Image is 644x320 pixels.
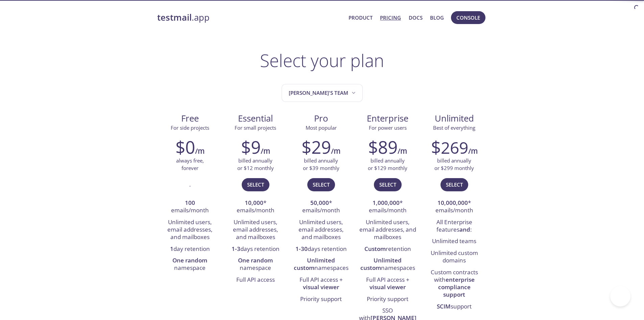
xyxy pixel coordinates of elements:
[171,124,209,131] span: For side projects
[310,199,329,207] strong: 50,000
[293,274,349,294] li: Full API access +
[446,180,463,189] span: Select
[427,248,482,267] li: Unlimited custom domains
[228,243,283,255] li: days retention
[359,113,416,124] span: Enterprise
[293,217,349,243] li: Unlimited users, email addresses, and mailboxes
[380,13,401,22] a: Pricing
[430,13,444,22] a: Blog
[163,113,217,124] span: Free
[359,274,416,294] li: Full API access +
[235,124,276,131] span: For small projects
[293,243,349,255] li: days retention
[170,245,173,253] strong: 1
[247,180,264,189] span: Select
[238,256,273,264] strong: One random
[289,88,357,98] span: [PERSON_NAME]'s team
[427,301,482,313] li: support
[260,50,384,70] h1: Select your plan
[456,13,480,22] span: Console
[237,157,274,172] p: billed annually or $12 monthly
[228,113,283,124] span: Essential
[241,137,261,157] h2: $9
[261,145,270,157] h6: /m
[359,217,416,243] li: Unlimited users, email addresses, and mailboxes
[459,226,470,233] strong: and
[307,178,335,191] button: Select
[228,197,283,217] li: * emails/month
[374,178,402,191] button: Select
[172,256,207,264] strong: One random
[195,145,205,157] h6: /m
[440,178,468,191] button: Select
[360,256,402,272] strong: Unlimited custom
[185,199,195,207] strong: 100
[157,12,192,23] strong: testmail
[431,137,468,157] h2: $
[162,255,218,274] li: namespace
[427,236,482,247] li: Unlimited teams
[398,145,407,157] h6: /m
[302,137,331,157] h2: $29
[294,256,335,272] strong: Unlimited custom
[359,197,416,217] li: * emails/month
[427,197,482,217] li: * emails/month
[349,13,373,22] a: Product
[282,84,363,102] button: Romeo's team
[162,243,218,255] li: day retention
[228,255,283,274] li: namespace
[368,137,398,157] h2: $89
[433,124,475,131] span: Best of everything
[369,283,406,291] strong: visual viewer
[293,255,349,274] li: namespaces
[451,11,485,24] button: Console
[427,217,482,236] li: All Enterprise features :
[610,286,630,306] iframe: Help Scout Beacon - Open
[368,157,407,172] p: billed annually or $129 monthly
[441,136,468,158] span: 269
[359,255,416,274] li: namespaces
[373,199,400,207] strong: 1,000,000
[468,145,478,157] h6: /m
[438,276,475,299] strong: enterprise compliance support
[232,245,240,253] strong: 1-3
[437,199,468,207] strong: 10,000,000
[303,283,339,291] strong: visual viewer
[359,294,416,305] li: Priority support
[162,217,218,243] li: Unlimited users, email addresses, and mailboxes
[294,113,349,124] span: Pro
[228,274,283,286] li: Full API access
[409,13,423,22] a: Docs
[242,178,269,191] button: Select
[306,124,337,131] span: Most popular
[364,245,386,253] strong: Custom
[427,267,482,301] li: Custom contracts with
[359,243,416,255] li: retention
[303,157,339,172] p: billed annually or $39 monthly
[176,157,204,172] p: always free, forever
[175,137,195,157] h2: $0
[369,124,407,131] span: For power users
[157,12,343,23] a: testmail.app
[434,157,474,172] p: billed annually or $299 monthly
[295,245,308,253] strong: 1-30
[437,302,451,310] strong: SCIM
[245,199,263,207] strong: 10,000
[293,197,349,217] li: * emails/month
[228,217,283,243] li: Unlimited users, email addresses, and mailboxes
[379,180,396,189] span: Select
[162,197,218,217] li: emails/month
[435,112,474,124] span: Unlimited
[331,145,340,157] h6: /m
[313,180,330,189] span: Select
[293,294,349,305] li: Priority support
